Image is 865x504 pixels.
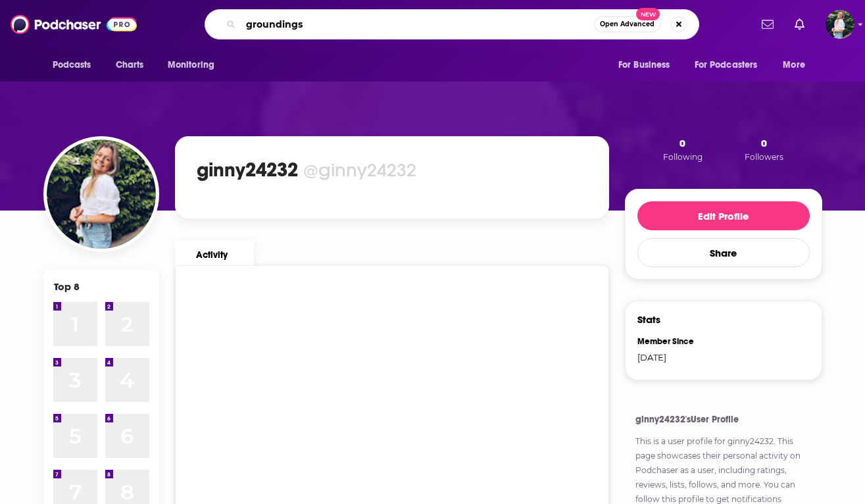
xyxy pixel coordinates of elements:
[197,158,298,182] h1: ginny24232
[637,238,810,267] button: Share
[205,9,699,39] div: Search podcasts, credits, & more...
[826,10,854,39] img: User Profile
[789,13,810,36] a: Show notifications dropdown
[659,136,706,163] button: 0Following
[116,56,144,74] span: Charts
[695,56,758,74] span: For Podcasters
[826,10,854,39] button: Show profile menu
[686,53,777,78] button: open menu
[43,53,109,78] button: open menu
[600,21,655,28] span: Open Advanced
[637,313,660,326] h3: Stats
[741,136,787,163] button: 0Followers
[635,414,812,425] h4: ginny24232's User Profile
[54,280,80,293] div: Top 8
[636,8,660,20] span: New
[761,137,767,149] span: 0
[637,201,810,230] button: Edit Profile
[826,10,854,39] span: Logged in as ginny24232
[783,56,805,74] span: More
[303,159,416,182] div: @ginny24232
[609,53,687,78] button: open menu
[107,53,152,78] a: Charts
[728,436,774,446] a: ginny24232
[175,240,254,265] a: Activity
[594,16,660,32] button: Open AdvancedNew
[663,152,703,162] span: Following
[774,53,822,78] button: open menu
[168,56,214,74] span: Monitoring
[53,56,91,74] span: Podcasts
[47,139,156,249] img: ginny24232
[745,152,783,162] span: Followers
[159,53,232,78] button: open menu
[11,12,137,37] img: Podchaser - Follow, Share and Rate Podcasts
[756,13,779,36] a: Show notifications dropdown
[637,336,715,347] div: Member Since
[241,14,594,35] input: Search podcasts, credits, & more...
[618,56,670,74] span: For Business
[680,137,685,149] span: 0
[637,352,715,363] div: [DATE]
